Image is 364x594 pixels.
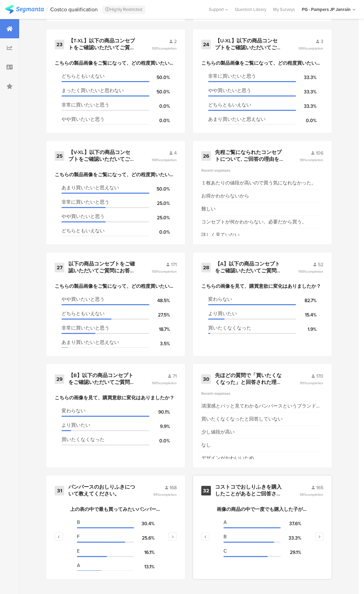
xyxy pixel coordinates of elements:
[50,6,98,13] div: Costco qualification
[302,6,351,13] div: PG - Pampers JP Janrain
[224,533,227,540] span: B
[149,74,170,81] div: 50.0%
[160,157,177,163] span: completion
[62,198,109,206] span: 非常に買いたいと思う
[149,409,170,416] div: 90.1%
[201,60,323,67] div: こちらの製品画像をご覧になって、どの程度買いたいとおもわれますか？
[62,184,119,191] span: あまり買いたいと思えない
[149,88,170,95] div: 50.0%
[208,310,237,317] span: より買いたい
[62,296,105,303] span: やや買いたいと思う
[208,73,256,80] span: 非常に買いたいと思う
[149,214,170,221] div: 25.0%
[170,484,177,491] span: 168
[201,205,216,212] div: 難しい
[296,297,316,304] div: 82.7%
[77,533,80,540] span: F
[152,380,177,386] span: 100%
[215,372,283,386] div: 先ほどの質問で「買いたくなくなった」と回答された理由を教えてください
[201,428,235,436] div: 少し値段が高い
[68,149,135,163] div: 【V-XL】以下の商品コンセプトをご確認いただいてご質問にお答えください。
[77,562,80,569] span: A
[153,492,177,497] span: 99%
[149,200,170,207] div: 25.0%
[62,324,109,332] span: 非常に買いたいと思う
[55,263,64,272] div: 27
[321,38,323,45] span: 3
[174,38,177,45] span: 2
[201,454,254,462] div: デザインがかわいいため
[173,373,177,380] span: 71
[152,46,177,51] span: 100%
[62,213,105,220] span: やや買いたいと思う
[134,534,154,542] div: 25.6%
[296,103,316,110] div: 33.3%
[134,520,154,527] div: 30.4%
[215,484,283,497] div: コストコでおしりふきを購入したことがあるとご回答された方へ質問します.
[201,151,211,161] div: 26
[68,484,136,497] div: パンパースのおしりふきについて教えてください。
[201,441,211,449] div: なし
[201,218,307,225] div: コンセプトが何かわからない。必要だから買う。
[149,311,170,319] div: 27.5%
[152,269,177,274] span: 100%
[62,339,119,346] span: あまり買いたいと思えない
[5,5,44,14] img: segmanta logo
[149,297,170,304] div: 48.5%
[70,506,161,513] div: 上の表の中で最も買ってみたいパンパースのおしりふきをおしえてください。
[149,423,170,430] div: 9.9%
[149,340,170,347] div: 3.5%
[208,87,251,94] span: やや買いたいと思う
[201,283,323,290] div: こちらの画像を見て、購買意欲に変化はありましたか？
[68,261,135,274] div: 以下の商品コンセプトをご確認いただいてご質問にお答えください。
[134,549,154,556] div: 16.1%
[160,380,177,386] span: completion
[296,74,316,81] div: 33.3%
[201,231,240,238] div: 詳しく見ていない
[270,6,298,13] a: My Surveys
[46,5,48,13] div: |
[68,372,135,386] div: 【B】以下の商品コンセプトをご確認いただいてご質問にお答えください。
[298,269,323,274] span: 100%
[152,157,177,163] span: 100%
[149,229,170,236] div: 0.0%
[316,150,323,157] span: 106
[149,185,170,193] div: 50.0%
[316,373,323,380] span: 170
[215,149,283,163] div: 先程ご覧になられたコンセプトについて, ご回答の理由を可能な限り詳しくおしえてください。
[174,150,177,157] span: 4
[306,380,323,386] span: completion
[231,6,270,13] a: Question Library
[201,192,249,199] div: お得かわからないから
[300,492,323,497] span: 98%
[62,422,90,429] span: より買いたい
[77,519,80,526] span: B
[281,549,301,556] div: 29.1%
[77,547,80,555] span: E
[316,484,323,491] span: 165
[208,324,251,332] span: 買いたくなくなった
[55,394,177,401] div: こちらの画像を見て、購買意欲に変化はありましたか？
[217,506,308,513] div: 画像の商品の中で一度でも購入した子があるおしりふきを全て選択してください（複数回答可能）
[306,157,323,163] span: completion
[149,117,170,124] div: 0.0%
[62,87,124,94] span: まったく買いたいと思わない
[318,261,323,268] span: 52
[224,519,227,526] span: A
[55,171,177,178] div: こちらの製品画像をご覧になって、どの程度買いたいとおもわれますか？
[201,168,323,173] div: Recent responses
[134,563,154,570] div: 13.1%
[300,380,323,386] span: 99%
[62,101,109,108] span: 非常に買いたいと思う
[281,520,301,527] div: 37.6%
[208,101,251,108] span: どちらともいえない
[62,227,105,234] span: どちらともいえない
[208,116,266,123] span: あまり買いたいと思えない
[201,374,211,384] div: 30
[160,492,177,497] span: completion
[306,46,323,51] span: completion
[296,326,316,333] div: 1.9%
[224,547,227,555] span: C
[201,40,211,49] div: 24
